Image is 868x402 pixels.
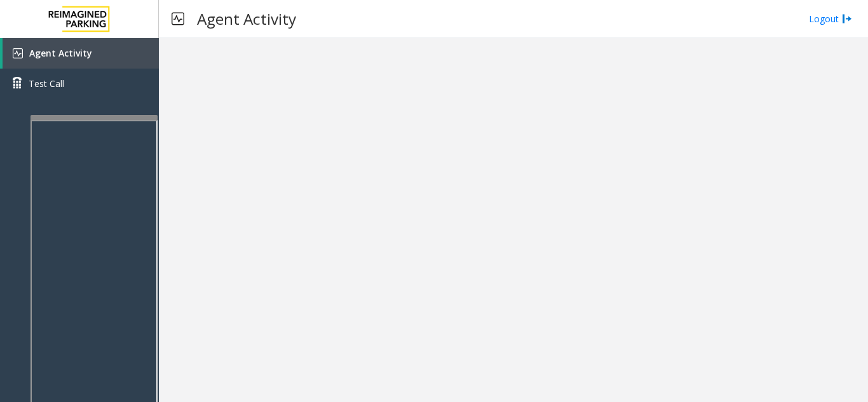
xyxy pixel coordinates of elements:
img: pageIcon [172,3,184,34]
span: Test Call [29,77,64,90]
a: Logout [809,12,852,25]
img: logout [842,12,852,25]
h3: Agent Activity [191,3,302,34]
img: 'icon' [13,48,23,58]
span: Agent Activity [29,47,92,59]
a: Agent Activity [3,38,159,69]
